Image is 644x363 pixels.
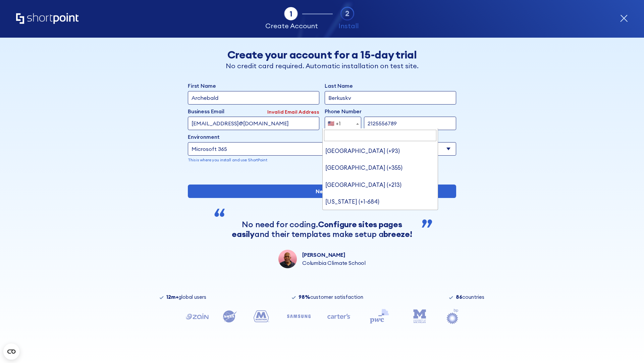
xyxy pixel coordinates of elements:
[324,130,437,141] input: Search
[323,176,438,193] li: [GEOGRAPHIC_DATA] (+213)
[323,143,438,159] li: [GEOGRAPHIC_DATA] (+93)
[323,193,438,210] li: [US_STATE] (+1-684)
[3,344,19,360] button: Open CMP widget
[323,159,438,176] li: [GEOGRAPHIC_DATA] (+355)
